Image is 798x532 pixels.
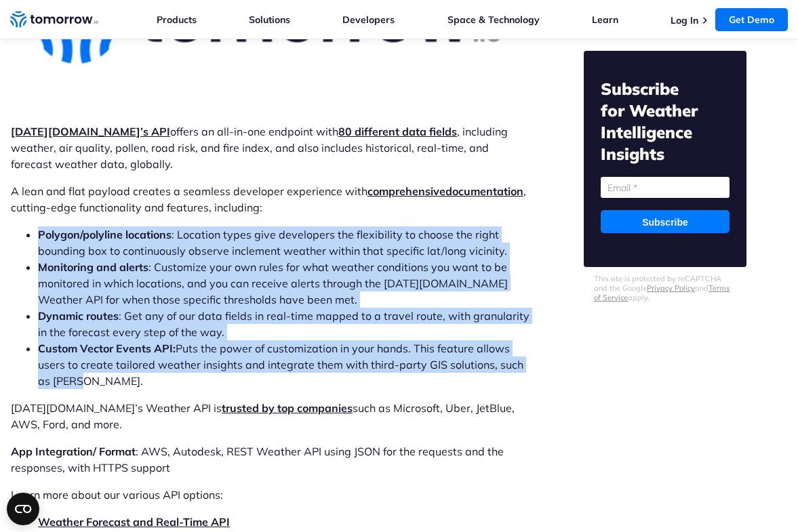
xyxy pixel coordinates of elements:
a: Terms of Service [594,283,730,302]
a: Log In [671,14,698,26]
a: Solutions [249,14,290,26]
input: Email * [601,177,730,198]
a: Products [157,14,197,26]
strong: Polygon/polyline locations [38,228,172,241]
a: Privacy Policy [647,283,695,293]
a: Space & Technology [447,14,540,26]
input: Subscribe [601,210,730,233]
a: 80 different data fields [338,125,457,138]
a: Developers [342,14,395,26]
a: Weather Forecast and Real-Time API [38,515,230,529]
li: : Customize your own rules for what weather conditions you want to be monitored in which location... [38,259,530,308]
strong: App Integration/ Format [11,445,136,458]
h2: Subscribe for Weather Intelligence Insights [601,78,730,165]
strong: Monitoring and alerts [38,260,148,274]
p: A lean and flat payload creates a seamless developer experience with , cutting-edge functionality... [11,183,530,216]
a: comprehensive [367,184,445,198]
a: Get Demo [715,8,788,31]
b: Custom Vector Events API: [38,342,176,355]
p: : AWS, Autodesk, REST Weather API using JSON for the requests and the responses, with HTTPS support [11,443,530,476]
a: [DATE][DOMAIN_NAME]’s API [11,125,170,138]
p: This site is protected by reCAPTCHA and the Google and apply. [594,274,736,302]
li: : Location types give developers the flexibility to choose the right bounding box to continuously... [38,226,530,259]
button: Open CMP widget [7,493,39,525]
a: trusted by top companies [222,401,353,415]
p: Learn more about our various API options: [11,487,530,503]
li: : Get any of our data fields in real-time mapped to a travel route, with granularity in the forec... [38,308,530,340]
li: Puts the power of customization in your hands. This feature allows users to create tailored weath... [38,340,530,389]
p: offers an all-in-one endpoint with , including weather, air quality, pollen, road risk, and fire ... [11,123,530,172]
a: Home link [10,9,98,30]
a: documentation [445,184,523,198]
a: Learn [592,14,618,26]
strong: Dynamic routes [38,309,119,323]
p: [DATE][DOMAIN_NAME]’s Weather API is such as Microsoft, Uber, JetBlue, AWS, Ford, and more. [11,400,530,432]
